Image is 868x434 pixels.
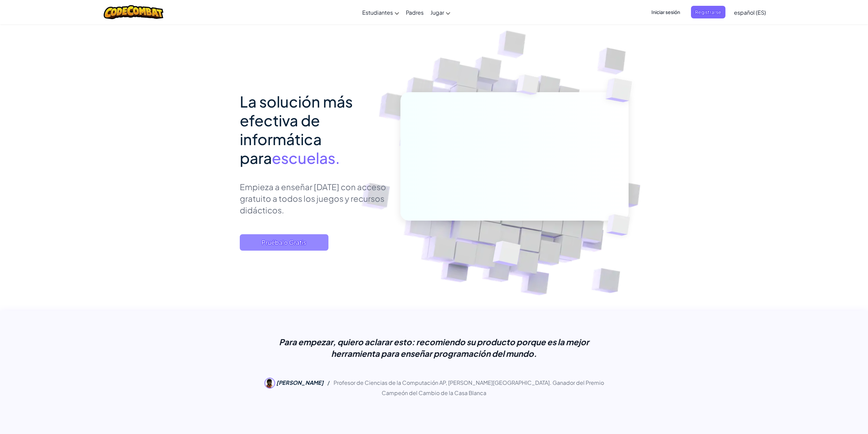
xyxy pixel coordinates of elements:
font: / [327,379,330,386]
img: Seth Reichelson [264,378,275,389]
font: escuelas. [272,148,340,167]
img: Cubos superpuestos [476,226,537,283]
font: Empieza a enseñar [DATE] con acceso gratuito a todos los juegos y recursos didácticos. [240,182,386,215]
font: Para empezar, quiero aclarar esto: recomiendo su producto porque es la mejor herramienta para ens... [279,337,589,359]
font: Pruébalo Gratis [262,238,306,246]
font: Profesor de Ciencias de la Computación AP, [PERSON_NAME][GEOGRAPHIC_DATA]. Ganador del Premio Cam... [334,379,604,396]
font: Registrarse [695,9,721,15]
button: Pruébalo Gratis [240,234,328,251]
img: Logotipo de CodeCombat [104,5,163,19]
a: Estudiantes [359,3,402,22]
font: [PERSON_NAME] [276,379,324,386]
font: Iniciar sesión [651,9,680,15]
img: Cubos superpuestos [503,61,553,112]
button: Iniciar sesión [647,6,684,18]
img: Cubos superpuestos [592,61,651,119]
font: Jugar [430,9,444,16]
font: español (ES) [734,9,766,16]
button: Registrarse [691,6,725,18]
a: Padres [402,3,427,22]
a: español (ES) [731,3,769,22]
a: Jugar [427,3,454,22]
img: Cubos superpuestos [595,200,646,250]
font: Padres [406,9,424,16]
font: Estudiantes [362,9,393,16]
font: La solución más efectiva de informática para [240,92,353,167]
